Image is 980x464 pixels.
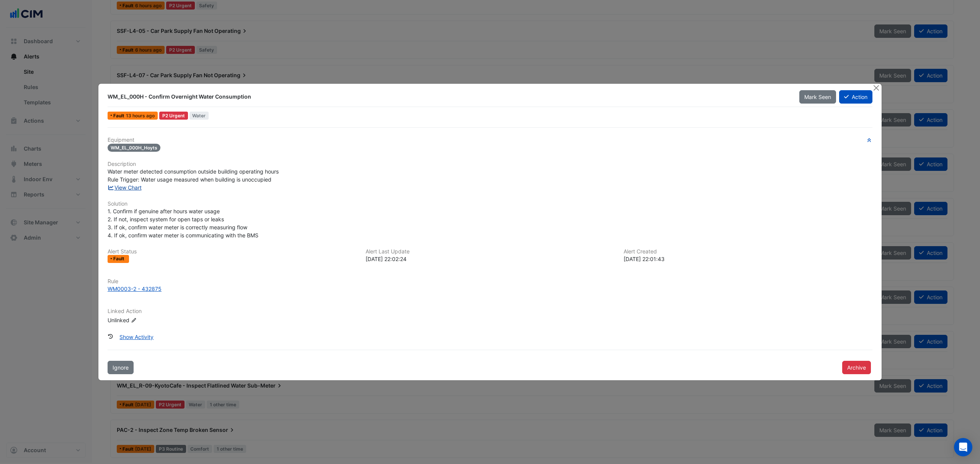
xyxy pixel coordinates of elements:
[108,278,872,285] h6: Rule
[108,285,872,293] a: WM0003-2 - 432875
[126,113,155,118] span: Sun 10-Aug-2025 22:02 AEST
[804,94,831,100] span: Mark Seen
[131,317,137,323] fa-icon: Edit Linked Action
[108,248,356,255] h6: Alert Status
[108,285,162,293] div: WM0003-2 - 432875
[624,248,872,255] h6: Alert Created
[108,144,160,152] span: WM_EL_000H_Hoyts
[366,255,614,263] div: [DATE] 22:02:24
[113,256,126,261] span: Fault
[108,161,872,167] h6: Description
[954,438,972,456] div: Open Intercom Messenger
[624,255,872,263] div: [DATE] 22:01:43
[842,361,871,374] button: Archive
[108,361,134,374] button: Ignore
[366,248,614,255] h6: Alert Last Update
[108,208,258,238] span: 1. Confirm if genuine after hours water usage 2. If not, inspect system for open taps or leaks 3....
[108,137,872,143] h6: Equipment
[108,308,872,315] h6: Linked Action
[108,93,790,101] div: WM_EL_000H - Confirm Overnight Water Consumption
[189,112,209,120] span: Water
[159,112,188,120] div: P2 Urgent
[799,90,836,104] button: Mark Seen
[839,90,872,104] button: Action
[108,168,279,183] span: Water meter detected consumption outside building operating hours Rule Trigger: Water usage measu...
[108,201,872,207] h6: Solution
[113,114,126,118] span: Fault
[113,364,129,371] span: Ignore
[108,184,142,191] a: View Chart
[872,84,880,92] button: Close
[114,330,158,344] button: Show Activity
[108,316,199,324] div: Unlinked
